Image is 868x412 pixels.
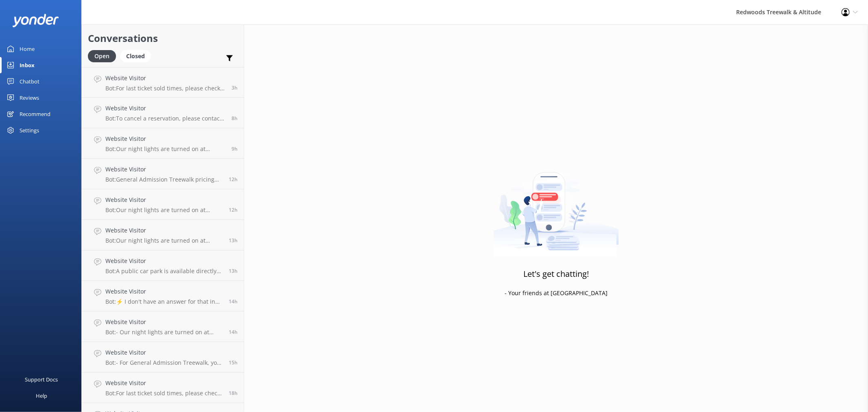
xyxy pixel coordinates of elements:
[12,14,59,27] img: yonder-white-logo.png
[82,250,244,281] a: Website VisitorBot:A public car park is available directly underneath the Treewalk and is free of...
[229,359,238,366] span: Oct 05 2025 06:09pm (UTC +13:00) Pacific/Auckland
[105,195,223,204] h4: Website Visitor
[105,74,225,83] h4: Website Visitor
[88,50,116,62] div: Open
[229,329,238,335] span: Oct 05 2025 06:56pm (UTC +13:00) Pacific/Auckland
[229,176,238,183] span: Oct 05 2025 09:34pm (UTC +13:00) Pacific/Auckland
[229,267,238,274] span: Oct 05 2025 08:15pm (UTC +13:00) Pacific/Auckland
[82,220,244,250] a: Website VisitorBot:Our night lights are turned on at sunset, and the night walk starts 20 minutes...
[105,267,223,275] p: Bot: A public car park is available directly underneath the Treewalk and is free of charge. It is...
[105,298,223,305] p: Bot: ⚡ I don't have an answer for that in my knowledge base. Please try and rephrase your questio...
[523,267,589,281] h3: Let's get chatting!
[82,67,244,98] a: Website VisitorBot:For last ticket sold times, please check our website FAQs at [URL][DOMAIN_NAME...
[82,311,244,342] a: Website VisitorBot:- Our night lights are turned on at sunset, and the night walk starts 20 minut...
[232,115,238,122] span: Oct 06 2025 01:36am (UTC +13:00) Pacific/Auckland
[82,281,244,311] a: Website VisitorBot:⚡ I don't have an answer for that in my knowledge base. Please try and rephras...
[105,318,223,327] h4: Website Visitor
[229,390,238,397] span: Oct 05 2025 03:13pm (UTC +13:00) Pacific/Auckland
[105,256,223,265] h4: Website Visitor
[88,31,238,46] h2: Conversations
[232,84,238,91] span: Oct 06 2025 06:10am (UTC +13:00) Pacific/Auckland
[105,390,223,397] p: Bot: For last ticket sold times, please check our website FAQs at [URL][DOMAIN_NAME].
[229,237,238,244] span: Oct 05 2025 08:25pm (UTC +13:00) Pacific/Auckland
[105,85,225,92] p: Bot: For last ticket sold times, please check our website FAQs at [URL][DOMAIN_NAME].
[105,237,223,244] p: Bot: Our night lights are turned on at sunset, and the night walk starts 20 minutes thereafter. E...
[505,289,608,298] p: - Your friends at [GEOGRAPHIC_DATA]
[105,359,223,366] p: Bot: - For General Admission Treewalk, you can arrive anytime from opening, which is 9 AM. - For ...
[20,41,35,57] div: Home
[232,145,238,152] span: Oct 05 2025 11:42pm (UTC +13:00) Pacific/Auckland
[105,104,225,113] h4: Website Visitor
[82,189,244,220] a: Website VisitorBot:Our night lights are turned on at sunset, and the night walk starts 20 minutes...
[82,98,244,128] a: Website VisitorBot:To cancel a reservation, please contact us at [EMAIL_ADDRESS][DOMAIN_NAME] or ...
[229,298,238,305] span: Oct 05 2025 07:26pm (UTC +13:00) Pacific/Auckland
[82,342,244,373] a: Website VisitorBot:- For General Admission Treewalk, you can arrive anytime from opening, which i...
[105,134,225,143] h4: Website Visitor
[105,348,223,357] h4: Website Visitor
[120,51,155,60] a: Closed
[493,155,619,257] img: artwork of a man stealing a conversation from at giant smartphone
[82,159,244,189] a: Website VisitorBot:General Admission Treewalk pricing starts at $42 for adults (16+ years) and $2...
[105,145,225,153] p: Bot: Our night lights are turned on at sunset, and the night walk starts 20 minutes thereafter. E...
[105,329,223,336] p: Bot: - Our night lights are turned on at sunset, and the night walk starts 20 minutes thereafter....
[82,373,244,403] a: Website VisitorBot:For last ticket sold times, please check our website FAQs at [URL][DOMAIN_NAME...
[105,206,223,214] p: Bot: Our night lights are turned on at sunset, and the night walk starts 20 minutes thereafter. E...
[20,73,39,90] div: Chatbot
[120,50,151,62] div: Closed
[20,90,39,106] div: Reviews
[105,176,223,183] p: Bot: General Admission Treewalk pricing starts at $42 for adults (16+ years) and $26 for children...
[88,51,120,60] a: Open
[105,379,223,388] h4: Website Visitor
[105,165,223,174] h4: Website Visitor
[229,206,238,213] span: Oct 05 2025 09:19pm (UTC +13:00) Pacific/Auckland
[105,115,225,122] p: Bot: To cancel a reservation, please contact us at [EMAIL_ADDRESS][DOMAIN_NAME] or call [PHONE_NU...
[25,371,58,388] div: Support Docs
[82,128,244,159] a: Website VisitorBot:Our night lights are turned on at sunset, and the night walk starts 20 minutes...
[105,287,223,296] h4: Website Visitor
[105,226,223,235] h4: Website Visitor
[20,106,50,122] div: Recommend
[20,122,39,138] div: Settings
[36,388,47,404] div: Help
[20,57,35,73] div: Inbox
